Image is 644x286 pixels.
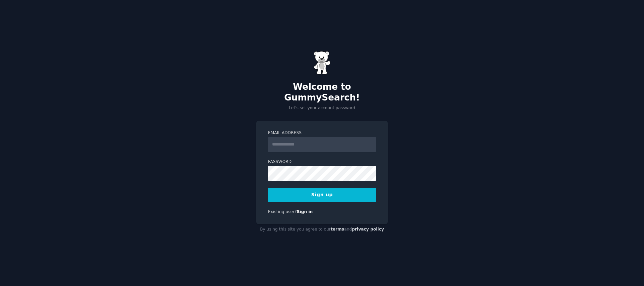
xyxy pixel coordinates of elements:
div: By using this site you agree to our and [256,224,388,235]
a: terms [331,227,344,232]
button: Sign up [268,188,376,202]
a: privacy policy [352,227,384,232]
p: Let's set your account password [256,105,388,111]
label: Email Address [268,130,376,136]
a: Sign in [297,209,313,214]
h2: Welcome to GummySearch! [256,82,388,103]
img: Gummy Bear [314,51,330,75]
span: Existing user? [268,209,297,214]
label: Password [268,159,376,165]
